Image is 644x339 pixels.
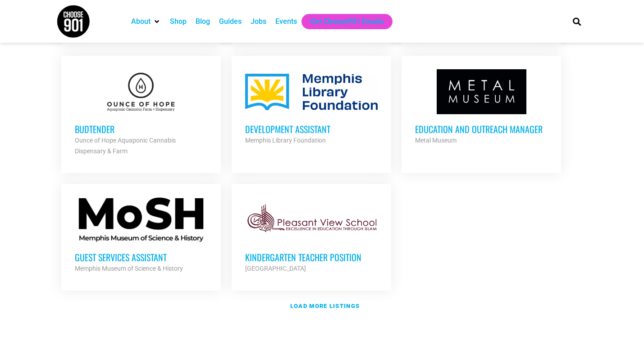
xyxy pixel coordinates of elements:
a: Budtender Ounce of Hope Aquaponic Cannabis Dispensary & Farm [61,56,221,170]
a: About [131,16,151,27]
a: Get Choose901 Emails [311,16,384,27]
a: Kindergarten Teacher Position [GEOGRAPHIC_DATA] [232,184,391,287]
a: Blog [196,16,210,27]
a: Load more listings [56,296,588,317]
a: Shop [170,16,187,27]
h3: Budtender [75,123,207,135]
a: Events [275,16,297,27]
strong: Load more listings [290,303,360,309]
a: Guest Services Assistant Memphis Museum of Science & History [61,184,221,287]
strong: Ounce of Hope Aquaponic Cannabis Dispensary & Farm [75,137,176,155]
strong: [GEOGRAPHIC_DATA] [245,265,306,272]
div: About [127,14,165,29]
h3: Education and Outreach Manager [415,123,548,135]
a: Development Assistant Memphis Library Foundation [232,56,391,159]
div: Search [569,14,584,29]
strong: Memphis Museum of Science & History [75,265,183,272]
a: Guides [219,16,242,27]
strong: Metal Museum [415,137,457,144]
nav: Main nav [127,14,557,29]
strong: Memphis Library Foundation [245,137,326,144]
a: Jobs [251,16,266,27]
h3: Guest Services Assistant [75,251,207,263]
h3: Development Assistant [245,123,378,135]
a: Education and Outreach Manager Metal Museum [402,56,561,159]
h3: Kindergarten Teacher Position [245,251,378,263]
